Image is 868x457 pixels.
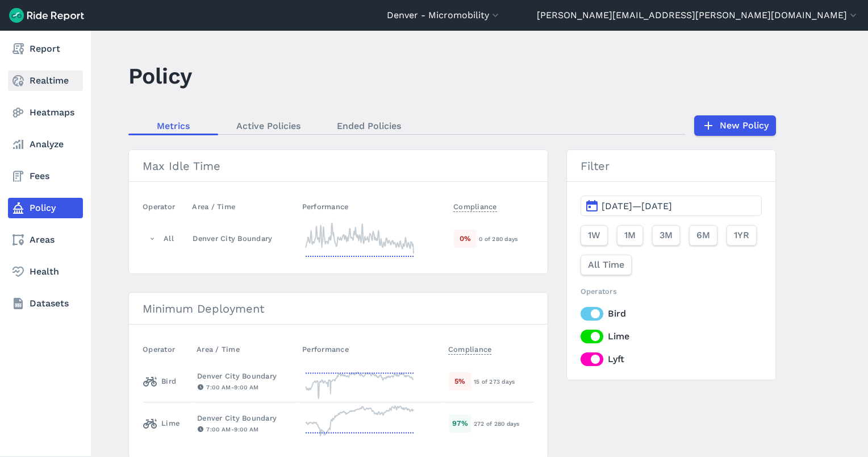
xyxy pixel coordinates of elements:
[8,198,83,218] a: Policy
[537,9,859,22] button: [PERSON_NAME][EMAIL_ADDRESS][PERSON_NAME][DOMAIN_NAME]
[479,234,533,244] div: 0 of 280 days
[624,228,636,242] span: 1M
[588,258,624,272] span: All Time
[474,376,533,387] div: 15 of 273 days
[143,338,192,360] th: Operator
[474,418,533,429] div: 272 of 280 days
[197,424,293,434] div: 7:00 AM - 9:00 AM
[8,230,83,250] a: Areas
[143,372,176,390] div: Bird
[298,196,449,218] th: Performance
[602,201,672,211] span: [DATE]—[DATE]
[617,225,643,246] button: 1M
[8,261,83,282] a: Health
[387,9,501,22] button: Denver - Micromobility
[8,166,83,186] a: Fees
[696,228,710,242] span: 6M
[164,233,174,244] div: All
[197,382,293,392] div: 7:00 AM - 9:00 AM
[129,293,548,325] h3: Minimum Deployment
[193,233,292,244] div: Denver City Boundary
[8,134,83,155] a: Analyze
[9,8,84,23] img: Ride Report
[581,255,632,275] button: All Time
[734,228,749,242] span: 1YR
[192,338,298,360] th: Area / Time
[218,117,319,134] a: Active Policies
[449,372,471,390] div: 5 %
[128,60,192,92] h1: Policy
[8,70,83,91] a: Realtime
[319,117,419,134] a: Ended Policies
[453,199,497,212] span: Compliance
[454,230,477,247] div: 0 %
[581,287,617,296] span: Operators
[143,196,187,218] th: Operator
[660,228,673,242] span: 3M
[588,228,600,242] span: 1W
[581,352,762,366] label: Lyft
[567,150,775,182] h3: Filter
[8,102,83,123] a: Heatmaps
[8,293,83,314] a: Datasets
[652,225,680,246] button: 3M
[449,414,471,432] div: 97 %
[298,338,444,360] th: Performance
[581,196,762,216] button: [DATE]—[DATE]
[581,307,762,321] label: Bird
[197,413,293,423] div: Denver City Boundary
[581,330,762,343] label: Lime
[143,414,180,433] div: Lime
[581,225,608,246] button: 1W
[727,225,757,246] button: 1YR
[694,115,776,136] a: New Policy
[689,225,717,246] button: 6M
[187,196,297,218] th: Area / Time
[129,150,548,182] h3: Max Idle Time
[128,117,218,134] a: Metrics
[8,39,83,59] a: Report
[448,342,492,355] span: Compliance
[197,371,293,381] div: Denver City Boundary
